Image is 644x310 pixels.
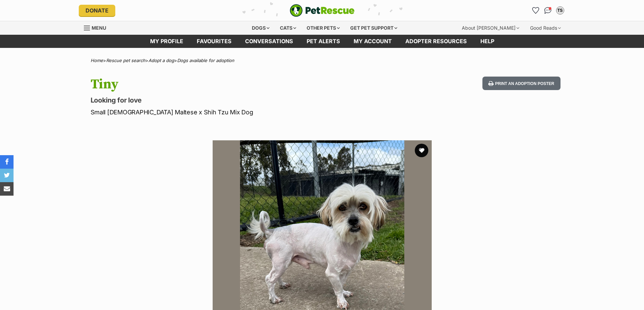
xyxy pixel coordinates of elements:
a: Home [91,58,103,63]
a: Favourites [530,5,541,16]
a: Menu [84,21,111,33]
h1: Tiny [91,77,377,92]
p: Small [DEMOGRAPHIC_DATA] Maltese x Shih Tzu Mix Dog [91,108,377,117]
div: Dogs [247,21,274,35]
div: Good Reads [525,21,566,35]
div: About [PERSON_NAME] [457,21,524,35]
a: Adopt a dog [148,58,174,63]
a: Dogs available for adoption [177,58,234,63]
a: Pet alerts [300,35,347,48]
div: Get pet support [345,21,402,35]
ul: Account quick links [530,5,566,16]
img: logo-e224e6f780fb5917bec1dbf3a21bbac754714ae5b6737aabdf751b685950b380.svg [290,4,355,17]
a: Help [474,35,501,48]
a: Conversations [543,5,553,16]
a: PetRescue [290,4,355,17]
p: Looking for love [91,95,377,105]
div: TS [557,7,564,14]
a: Favourites [190,35,238,48]
button: Print an adoption poster [482,77,560,90]
div: Cats [275,21,301,35]
img: chat-41dd97257d64d25036548639549fe6c8038ab92f7586957e7f3b1b290dea8141.svg [544,7,551,14]
div: Other pets [302,21,344,35]
button: favourite [415,144,428,157]
a: Adopter resources [399,35,474,48]
a: Rescue pet search [106,58,145,63]
span: Menu [92,25,106,31]
a: conversations [238,35,300,48]
a: Donate [79,5,115,16]
a: My profile [143,35,190,48]
a: My account [347,35,399,48]
button: My account [555,5,566,16]
div: > > > [74,58,571,63]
